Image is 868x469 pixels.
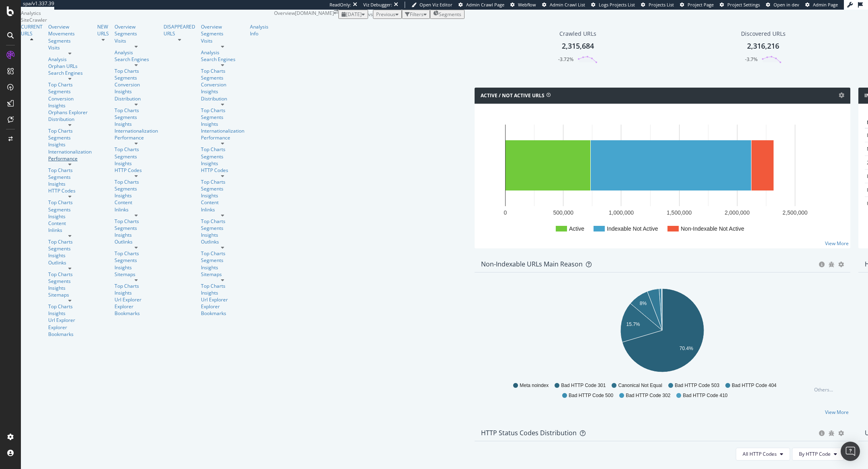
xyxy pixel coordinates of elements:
div: Visits [201,37,244,44]
a: Segments [115,185,158,192]
a: Orphan URLs [48,63,92,70]
div: Top Charts [48,167,92,174]
div: arrow-right-arrow-left [334,10,338,14]
span: All HTTP Codes [743,451,777,457]
a: Top Charts [201,178,244,185]
a: Search Engines [48,70,92,76]
a: Insights [48,102,92,109]
a: Segments [48,88,92,95]
button: Filters [402,10,430,19]
div: Segments [201,153,244,160]
a: Top Charts [201,146,244,153]
a: Outlinks [201,238,244,245]
div: Inlinks [115,206,158,213]
a: Segments [201,257,244,264]
div: Content [201,199,244,206]
a: Segments [48,174,92,180]
a: Top Charts [115,178,158,185]
div: Segments [115,114,158,121]
div: Top Charts [48,303,92,310]
a: HTTP Codes [48,187,92,194]
a: Sitemaps [201,271,244,278]
text: 2,000,000 [725,209,749,216]
a: Url Explorer [48,317,92,324]
a: Sitemaps [48,291,92,298]
a: Movements [48,30,92,37]
button: All HTTP Codes [736,448,790,461]
a: Segments [201,74,244,81]
a: Overview [115,23,158,30]
div: Segments [48,278,92,285]
div: Internationalization [48,148,92,155]
span: Webflow [518,2,536,8]
a: Insights [201,231,244,238]
a: Segments [201,114,244,121]
a: Top Charts [201,283,244,289]
a: Segments [115,153,158,160]
a: Top Charts [115,218,158,225]
div: Top Charts [48,127,92,134]
div: Outlinks [48,259,92,266]
a: Insights [48,310,92,317]
div: A chart. [481,117,843,242]
a: Segments [115,30,158,37]
a: Logs Projects List [591,2,635,8]
a: Insights [201,192,244,199]
div: Explorer Bookmarks [115,303,158,317]
div: Conversion [115,81,158,88]
a: Distribution [201,95,244,102]
div: Viz Debugger: [363,2,392,8]
div: Internationalization [201,127,244,134]
span: By HTTP Code [799,451,831,457]
button: By HTTP Code [792,448,844,461]
a: Top Charts [201,107,244,114]
div: Insights [115,88,158,95]
div: Search Engines [201,56,244,63]
div: Internationalization [115,127,158,134]
a: Performance [115,134,158,141]
div: Insights [115,231,158,238]
div: Segments [201,185,244,192]
a: Top Charts [115,68,158,74]
div: Insights [201,121,244,127]
a: Orphans Explorer [48,109,92,116]
a: Sitemaps [115,271,158,278]
a: Insights [201,160,244,167]
div: SiteCrawler [21,16,274,23]
a: Projects List [641,2,674,8]
div: Top Charts [115,283,158,289]
div: bug [829,430,834,436]
a: Webflow [510,2,536,8]
div: circle-info [819,430,825,436]
div: Search Engines [115,56,158,63]
a: Segments [48,206,92,213]
a: Segments [201,225,244,231]
a: Project Settings [720,2,760,8]
a: Content [115,199,158,206]
a: Visits [115,37,158,44]
a: Performance [201,134,244,141]
a: Insights [48,252,92,259]
div: Conversion [201,81,244,88]
div: Insights [48,285,92,291]
div: Insights [48,141,92,148]
div: Analysis [48,56,92,63]
text: Active [569,225,584,232]
a: Project Page [680,2,714,8]
span: Project Page [688,2,714,8]
a: Segments [115,257,158,264]
a: Url Explorer [201,296,244,303]
div: ReadOnly: [330,2,351,8]
a: Segments [48,37,92,44]
div: Inlinks [48,227,92,233]
a: Analysis [201,49,244,56]
div: -3.72% [558,56,573,63]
